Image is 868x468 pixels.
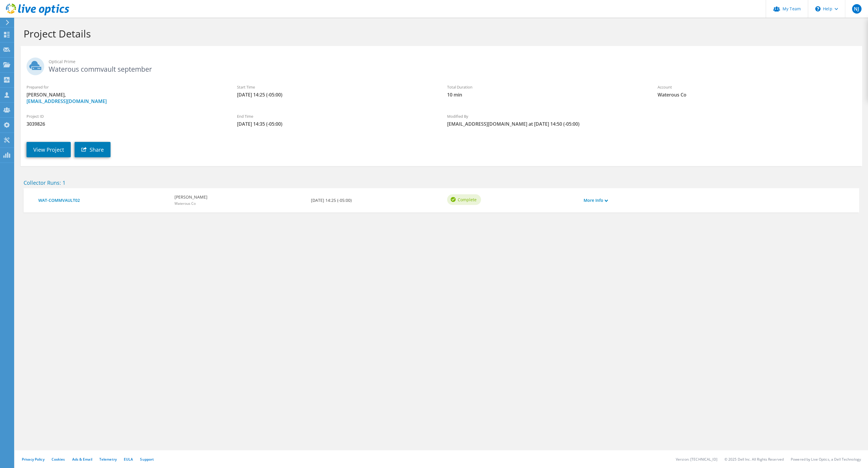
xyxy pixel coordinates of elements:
svg: \n [815,6,821,12]
span: Waterous Co [658,91,856,98]
b: [DATE] 14:25 (-05:00) [311,197,352,204]
span: Optical Prime [49,58,856,65]
span: [DATE] 14:25 (-05:00) [237,91,436,98]
a: More Info [584,197,608,204]
span: [DATE] 14:35 (-05:00) [237,121,436,127]
span: NJ [852,4,862,14]
label: Prepared for [27,84,225,90]
label: Start Time [237,84,436,90]
b: [PERSON_NAME] [174,194,207,200]
a: View Project [27,142,71,157]
label: Modified By [447,113,646,119]
span: [EMAIL_ADDRESS][DOMAIN_NAME] at [DATE] 14:50 (-05:00) [447,121,646,127]
label: End Time [237,113,436,119]
span: Waterous Co [174,201,196,206]
span: 10 min [447,91,646,98]
li: © 2025 Dell Inc. All Rights Reserved [724,457,784,462]
a: Support [140,457,154,462]
span: 3039826 [27,121,225,127]
a: Ads & Email [72,457,92,462]
a: Cookies [52,457,65,462]
h2: Waterous commvault september [27,58,856,72]
a: WAT-COMMVAULT02 [38,197,169,204]
a: Share [75,142,111,157]
label: Project ID [27,113,225,119]
label: Total Duration [447,84,646,90]
a: EULA [124,457,133,462]
h1: Project Details [24,27,856,40]
label: Account [658,84,856,90]
a: [EMAIL_ADDRESS][DOMAIN_NAME] [27,98,107,104]
li: Powered by Live Optics, a Dell Technology [791,457,861,462]
a: Privacy Policy [22,457,45,462]
h2: Collector Runs: 1 [24,179,859,186]
span: Complete [458,196,477,203]
a: Telemetry [99,457,117,462]
li: Version: [TECHNICAL_ID] [676,457,717,462]
span: [PERSON_NAME], [27,91,225,104]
